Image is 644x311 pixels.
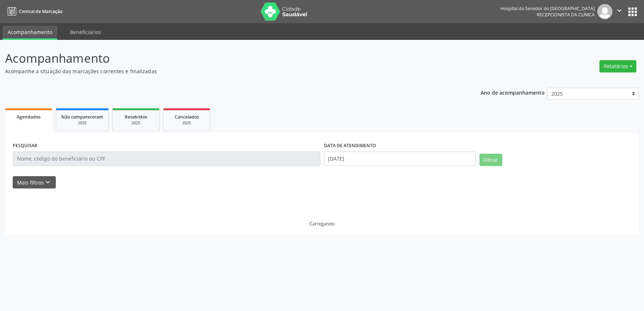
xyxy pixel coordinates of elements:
[481,88,545,97] p: Ano de acompanhamento
[5,67,449,75] p: Acompanhe a situação das marcações correntes e finalizadas
[175,114,199,120] span: Cancelados
[17,114,41,120] span: Agendados
[537,12,595,18] span: Recepcionista da clínica
[13,176,56,189] button: Mais filtroskeyboard_arrow_down
[13,140,37,152] label: PESQUISAR
[13,152,320,166] input: Nome, código do beneficiário ou CPF
[615,7,623,14] i: 
[597,4,612,19] img: img
[61,120,103,126] div: 2025
[19,8,62,14] span: Central de Marcação
[309,221,335,227] div: Carregando
[500,5,595,12] div: Hospital do Servidor do [GEOGRAPHIC_DATA]
[5,5,62,17] a: Central de Marcação
[599,60,636,72] button: Relatórios
[65,26,106,38] a: Beneficiários
[125,114,147,120] span: Resolvidos
[324,140,376,152] label: DATA DE ATENDIMENTO
[61,114,103,120] span: Não compareceram
[44,178,52,186] i: keyboard_arrow_down
[3,26,57,40] a: Acompanhamento
[324,152,476,166] input: Selecione um intervalo
[612,4,626,19] button: 
[169,120,205,126] div: 2025
[479,154,502,166] button: Filtrar
[626,5,639,18] button: apps
[118,120,154,126] div: 2025
[5,49,449,67] p: Acompanhamento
